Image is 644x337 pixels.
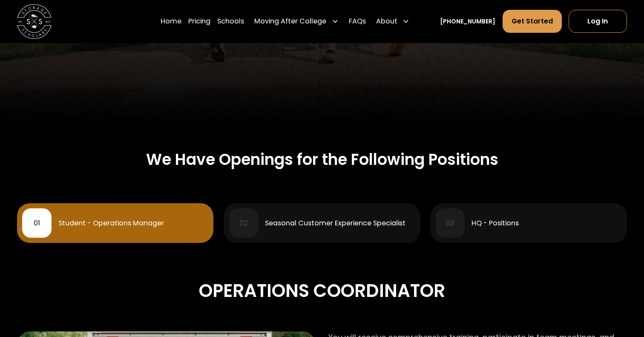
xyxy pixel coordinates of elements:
h2: We Have Openings for the Following Positions [146,150,498,169]
div: Seasonal Customer Experience Specialist [265,220,405,227]
div: Moving After College [251,9,342,33]
a: [PHONE_NUMBER] [440,17,495,26]
div: 01 [34,220,40,227]
div: 02 [239,220,248,227]
img: Storage Scholars main logo [17,4,52,39]
div: Student - Operations Manager [58,220,164,227]
div: 03 [446,220,454,227]
a: Get Started [503,10,562,33]
div: Operations Coordinator [17,277,627,305]
div: HQ - Positions [471,220,519,227]
a: Log In [569,10,627,33]
a: Schools [217,9,244,33]
a: Home [161,9,181,33]
div: About [373,9,413,33]
a: Pricing [188,9,210,33]
div: Moving After College [254,16,326,26]
a: FAQs [349,9,366,33]
div: About [376,16,397,26]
